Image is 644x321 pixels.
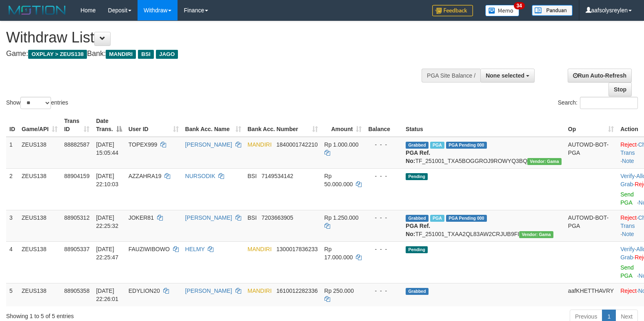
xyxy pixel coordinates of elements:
a: [PERSON_NAME] [185,288,232,294]
span: Copy 1300017836233 to clipboard [276,246,318,252]
div: Showing 1 to 5 of 5 entries [6,309,262,320]
label: Search: [558,97,638,109]
span: [DATE] 22:25:32 [96,214,118,229]
div: PGA Site Balance / [422,69,480,82]
td: TF_251001_TXA5BOGGROJ9ROWYQ3BQ [402,137,565,169]
th: ID [6,114,18,137]
select: Showentries [20,97,51,109]
span: Rp 1.000.000 [324,141,359,148]
span: Rp 1.250.000 [324,214,359,221]
span: Rp 50.000.000 [324,173,353,187]
a: Send PGA [620,191,634,206]
span: Vendor URL: https://trx31.1velocity.biz [527,158,562,165]
input: Search: [580,97,638,109]
span: Grabbed [406,142,429,149]
img: MOTION_logo.png [6,4,68,16]
span: Pending [406,246,428,253]
span: MANDIRI [248,288,272,294]
span: JAGO [156,50,178,59]
span: 88882587 [64,141,89,148]
span: [DATE] 22:25:47 [96,246,118,261]
span: Rp 17.000.000 [324,246,353,261]
div: - - - [368,140,399,149]
span: [DATE] 22:26:01 [96,288,118,302]
td: ZEUS138 [18,210,61,241]
img: Button%20Memo.svg [485,5,520,16]
span: BSI [248,173,257,179]
span: Rp 250.000 [324,288,354,294]
a: Verify [620,173,635,179]
th: Amount: activate to sort column ascending [321,114,365,137]
th: Bank Acc. Name: activate to sort column ascending [182,114,244,137]
span: TOPEX999 [129,141,158,148]
a: [PERSON_NAME] [185,214,232,221]
b: PGA Ref. No: [406,223,430,237]
span: 88905312 [64,214,89,221]
label: Show entries [6,97,68,109]
div: - - - [368,287,399,295]
td: 1 [6,137,18,169]
td: ZEUS138 [18,283,61,306]
span: 88905337 [64,246,89,252]
th: Game/API: activate to sort column ascending [18,114,61,137]
th: Balance [365,114,402,137]
span: Marked by aafnoeunsreypich [430,142,444,149]
div: - - - [368,172,399,180]
td: TF_251001_TXAA2QL83AW2CRJUB9FI [402,210,565,241]
a: NURSODIK [185,173,215,179]
span: AZZAHRA19 [129,173,162,179]
span: JOKER81 [129,214,154,221]
button: None selected [480,69,535,82]
a: Reject [620,214,637,221]
td: 5 [6,283,18,306]
div: - - - [368,245,399,253]
a: [PERSON_NAME] [185,141,232,148]
th: Date Trans.: activate to sort column descending [93,114,125,137]
span: None selected [486,72,524,79]
img: panduan.png [532,5,573,16]
a: Note [622,158,634,164]
span: 34 [514,2,525,9]
span: Copy 7149534142 to clipboard [262,173,293,179]
span: 88905358 [64,288,89,294]
span: Pending [406,173,428,180]
span: BSI [248,214,257,221]
td: AUTOWD-BOT-PGA [565,210,617,241]
th: User ID: activate to sort column ascending [125,114,182,137]
span: Copy 1610012282336 to clipboard [276,288,318,294]
a: Stop [608,82,632,96]
th: Op: activate to sort column ascending [565,114,617,137]
th: Trans ID: activate to sort column ascending [61,114,93,137]
td: 3 [6,210,18,241]
img: Feedback.jpg [432,5,473,16]
span: BSI [138,50,154,59]
th: Bank Acc. Number: activate to sort column ascending [244,114,321,137]
a: Send PGA [620,264,634,279]
td: ZEUS138 [18,137,61,169]
span: MANDIRI [248,246,272,252]
th: Status [402,114,565,137]
span: Grabbed [406,215,429,222]
span: [DATE] 22:10:03 [96,173,118,187]
div: - - - [368,214,399,222]
a: Note [622,231,634,237]
td: 2 [6,168,18,210]
a: Reject [620,288,637,294]
span: PGA Pending [446,142,487,149]
a: HELMY [185,246,205,252]
span: FAUZIWIBOWO [129,246,170,252]
span: EDYLION20 [129,288,160,294]
td: ZEUS138 [18,168,61,210]
b: PGA Ref. No: [406,149,430,164]
a: Run Auto-Refresh [568,69,632,82]
h1: Withdraw List [6,29,421,46]
span: Vendor URL: https://trx31.1velocity.biz [519,231,553,238]
td: AUTOWD-BOT-PGA [565,137,617,169]
td: ZEUS138 [18,241,61,283]
a: Reject [620,141,637,148]
span: [DATE] 15:05:44 [96,141,118,156]
span: OXPLAY > ZEUS138 [28,50,87,59]
span: 88904159 [64,173,89,179]
span: MANDIRI [248,141,272,148]
a: Verify [620,246,635,252]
